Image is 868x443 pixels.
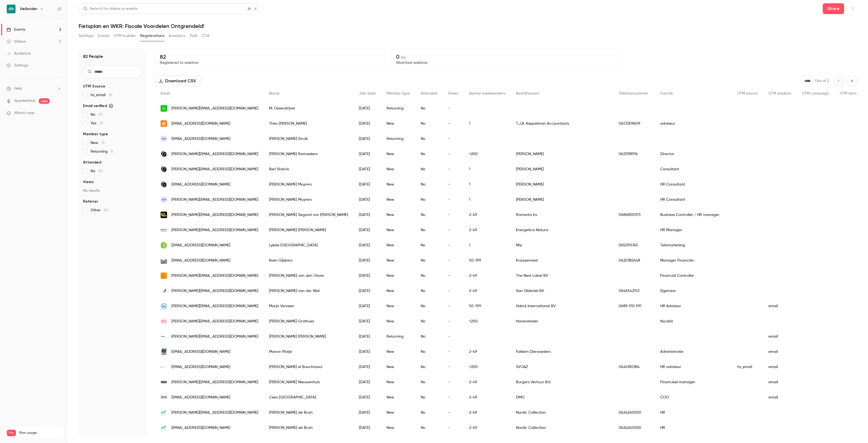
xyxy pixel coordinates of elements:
div: - [443,131,464,146]
img: upcmail.nl [161,120,167,127]
img: energeticanatura.com [161,227,167,233]
div: No [415,177,443,192]
div: HR adviseur [655,359,732,375]
span: UTM term [840,92,857,95]
div: Videos [7,39,26,44]
div: Nfp [510,238,613,253]
span: [PERSON_NAME][EMAIL_ADDRESS][DOMAIN_NAME] [171,151,258,157]
div: [PERSON_NAME] [510,177,613,192]
span: Name [269,92,279,95]
div: No [415,222,443,238]
div: [DATE] [353,162,381,177]
span: 82 [98,169,103,173]
button: Polls [190,32,198,40]
div: No [415,420,443,435]
div: - [443,344,464,359]
span: Email [161,92,170,95]
img: conijnmetaalbewerking.nl [161,333,167,340]
div: 1 [464,192,510,207]
div: [PERSON_NAME] el Bouchtaoui [264,359,353,375]
div: New [381,162,415,177]
h6: Hellorider [20,6,37,12]
button: Next page [846,76,857,86]
div: - [443,329,464,344]
div: Business Controller / HR manager [655,207,732,222]
div: [PERSON_NAME] Grothues [264,314,353,329]
span: 0 % [401,56,406,59]
h1: 82 People [83,53,103,60]
div: Nordic Collection [510,420,613,435]
div: Financial Controller [655,268,732,283]
div: [PERSON_NAME] [510,192,613,207]
div: - [443,299,464,314]
div: New [381,177,415,192]
span: 19 [100,121,103,125]
div: fiscalist [655,314,732,329]
span: Attended [421,92,437,95]
span: Bedrijfsnaam [516,92,539,95]
img: burgersverhuur.nl [161,379,167,385]
div: Berl Stokvis [264,162,353,177]
div: 0621318916 [613,146,655,162]
div: - [443,268,464,283]
p: 82 [160,54,380,60]
div: No [415,359,443,375]
span: New [91,140,105,146]
span: 18 [109,93,112,97]
img: vanoldeniel.eu [161,288,167,294]
div: [DATE] [353,192,381,207]
div: Havensteder [510,314,613,329]
div: 0646542153 [613,283,655,299]
div: HR Manager [655,222,732,238]
div: No [415,299,443,314]
div: [DATE] [353,405,381,420]
div: >200 [464,146,510,162]
div: [DATE] [353,359,381,375]
div: [PERSON_NAME] Nieuwenhuis [264,375,353,390]
div: New [381,238,415,253]
span: [EMAIL_ADDRESS][DOMAIN_NAME] [171,243,230,248]
span: No [91,112,103,117]
div: No [415,268,443,283]
div: [PERSON_NAME] de Bruin [264,405,353,420]
div: Burgers Verhuur B.V. [510,375,613,390]
div: - [443,283,464,299]
div: Manon Platje [264,344,353,359]
span: Functie [660,92,673,95]
div: No [415,238,443,253]
img: Hellorider [7,5,15,13]
div: [DATE] [353,268,381,283]
div: [PERSON_NAME] van den Oever [264,268,353,283]
div: 2-49 [464,375,510,390]
div: [PERSON_NAME] Ramaekers [264,146,353,162]
span: UTM source [737,92,758,95]
button: Registrations [140,32,164,40]
div: [DATE] [353,116,381,131]
span: [PERSON_NAME][EMAIL_ADDRESS][DOMAIN_NAME] [171,227,258,233]
div: Returning [381,329,415,344]
div: email [763,390,797,405]
div: No [415,405,443,420]
div: [PERSON_NAME] van der Wal [264,283,353,299]
span: [EMAIL_ADDRESS][DOMAIN_NAME] [171,258,230,263]
div: - [443,116,464,131]
span: [EMAIL_ADDRESS][DOMAIN_NAME] [171,425,230,431]
span: [EMAIL_ADDRESS][DOMAIN_NAME] [171,395,230,400]
div: 0686800373 [613,207,655,222]
img: telfort.nl [161,105,167,112]
div: [DATE] [353,329,381,344]
div: HR Adviseur [655,299,732,314]
span: 8 [111,150,113,153]
div: 2-49 [464,222,510,238]
span: Pro [7,430,16,436]
span: [EMAIL_ADDRESS][DOMAIN_NAME] [171,364,230,370]
div: SVOAZ [510,359,613,375]
span: [PERSON_NAME][EMAIL_ADDRESS][DOMAIN_NAME] [171,334,258,340]
div: [PERSON_NAME] [PERSON_NAME] [264,222,353,238]
img: fakkert.nl [161,348,167,355]
span: [PERSON_NAME][EMAIL_ADDRESS][DOMAIN_NAME] [171,197,258,203]
div: No [415,116,443,131]
div: Administratie [655,344,732,359]
div: - [443,222,464,238]
div: Search for videos or events [83,6,138,12]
